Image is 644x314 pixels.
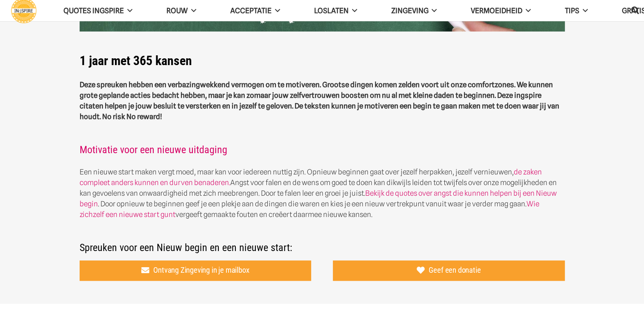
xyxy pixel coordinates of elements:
[429,265,481,275] span: Geef een donatie
[166,6,188,15] span: ROUW
[391,6,428,15] span: Zingeving
[80,80,559,121] strong: Deze spreuken hebben een verbazingwekkend vermogen om te motiveren. Grootse dingen komen zelden v...
[565,6,579,15] span: TIPS
[80,144,227,156] a: Motivatie voor een nieuwe uitdaging
[80,43,565,69] h1: 1 jaar met 365 kansen
[230,6,272,15] span: Acceptatie
[471,6,522,15] span: VERMOEIDHEID
[63,6,124,15] span: QUOTES INGSPIRE
[314,6,349,15] span: Loslaten
[80,167,565,220] p: Een nieuwe start maken vergt moed, maar kan voor iedereen nuttig zijn. Opnieuw beginnen gaat over...
[627,0,644,21] a: Zoeken
[80,231,565,254] h2: Spreuken voor een Nieuw begin en een nieuwe start:
[80,260,312,281] a: Ontvang Zingeving in je mailbox
[333,260,565,281] a: Geef een donatie
[153,265,249,275] span: Ontvang Zingeving in je mailbox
